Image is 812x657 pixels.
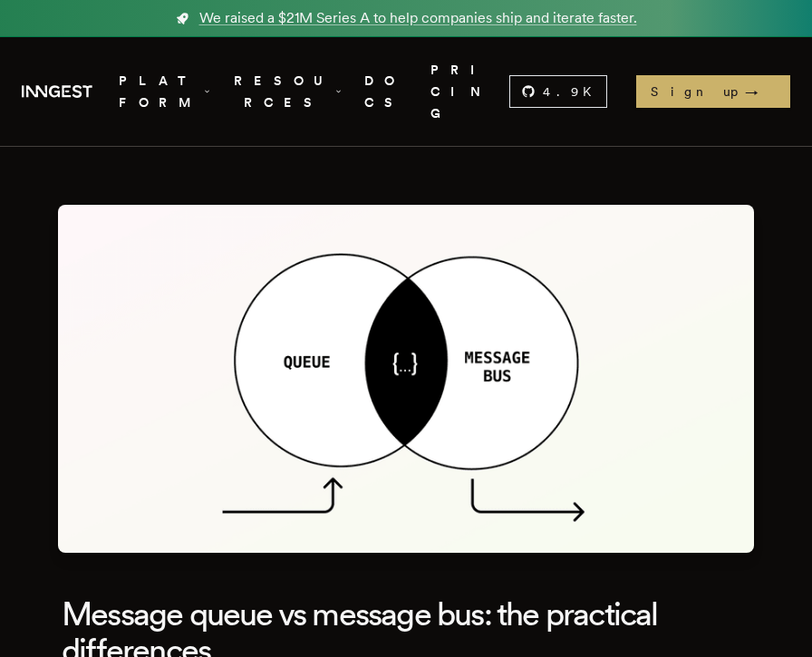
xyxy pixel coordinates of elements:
[636,75,790,108] a: Sign up
[58,205,754,553] img: Featured image for Message queue vs message bus: the practical differences blog post
[114,59,212,124] button: PLATFORM
[233,59,343,124] button: RESOURCES
[233,70,343,114] span: RESOURCES
[745,82,776,101] span: →
[364,59,410,124] a: DOCS
[114,70,212,114] span: PLATFORM
[430,59,509,124] a: PRICING
[543,82,603,101] span: 4.9 K
[199,7,637,29] span: We raised a $21M Series A to help companies ship and iterate faster.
